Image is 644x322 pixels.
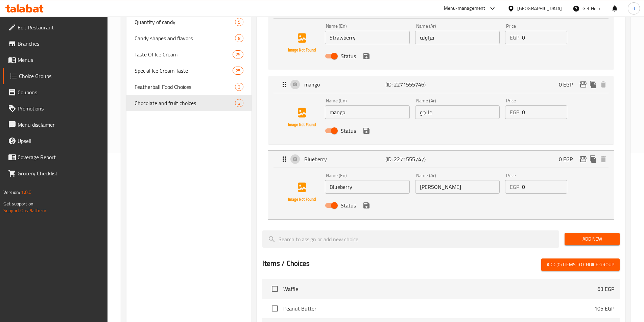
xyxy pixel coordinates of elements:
[594,304,614,313] p: 105 EGP
[18,56,102,64] span: Menus
[341,127,356,135] span: Status
[341,201,356,209] span: Status
[522,105,567,119] input: Please enter price
[18,40,102,48] span: Branches
[597,285,614,293] p: 63 EGP
[598,79,609,90] button: delete
[325,105,409,119] input: Enter name En
[3,188,20,197] span: Version:
[268,301,282,316] span: Select choice
[280,171,324,214] img: Blueberry
[235,19,243,25] span: 5
[3,84,108,100] a: Coupons
[18,104,102,113] span: Promotions
[510,183,519,191] p: EGP
[325,180,409,194] input: Enter name En
[135,50,233,58] span: Taste Of Ice Cream
[559,80,578,89] p: 0 EGP
[280,96,324,139] img: mango
[235,35,243,42] span: 8
[235,18,243,26] div: Choices
[126,30,252,46] div: Candy shapes and flavors8
[135,18,235,26] span: Quantity of candy
[3,35,108,52] a: Branches
[361,126,372,136] button: save
[415,180,500,194] input: Enter name Ar
[21,188,31,197] span: 1.0.0
[126,14,252,30] div: Quantity of candy5
[444,4,485,13] div: Menu-management
[262,258,310,269] h2: Items / Choices
[3,117,108,133] a: Menu disclaimer
[283,285,597,293] span: Waffle
[262,230,559,248] input: search
[18,23,102,31] span: Edit Restaurant
[3,52,108,68] a: Menus
[126,63,252,79] div: Special Ice Cream Taste25
[233,67,243,75] div: Choices
[547,261,614,269] span: Add (0) items to choice group
[18,121,102,129] span: Menu disclaimer
[361,51,372,61] button: save
[3,165,108,181] a: Grocery Checklist
[3,133,108,149] a: Upsell
[510,108,519,116] p: EGP
[588,79,598,90] button: duplicate
[578,154,588,164] button: edit
[510,33,519,42] p: EGP
[262,148,620,222] li: ExpandBlueberryName (En)Name (Ar)PriceEGPStatussave
[235,83,243,91] div: Choices
[598,154,609,164] button: delete
[633,5,635,12] span: d
[126,79,252,95] div: Featherball Food Choices3
[341,52,356,60] span: Status
[233,50,243,58] div: Choices
[18,169,102,177] span: Grocery Checklist
[304,155,385,163] p: Blueberry
[18,137,102,145] span: Upsell
[570,235,614,243] span: Add New
[235,99,243,107] div: Choices
[283,304,594,313] span: Peanut Butter
[18,153,102,161] span: Coverage Report
[565,233,620,245] button: Add New
[541,258,620,271] button: Add (0) items to choice group
[3,100,108,117] a: Promotions
[517,5,562,12] div: [GEOGRAPHIC_DATA]
[268,151,614,168] div: Expand
[268,76,614,93] div: Expand
[578,79,588,90] button: edit
[385,80,439,89] p: (ID: 2271555746)
[3,149,108,165] a: Coverage Report
[522,31,567,44] input: Please enter price
[361,200,372,210] button: save
[3,68,108,84] a: Choice Groups
[19,72,102,80] span: Choice Groups
[3,19,108,35] a: Edit Restaurant
[280,21,324,65] img: Strawberry
[233,68,243,74] span: 25
[304,80,385,89] p: mango
[135,34,235,42] span: Candy shapes and flavors
[325,31,409,44] input: Enter name En
[385,155,439,163] p: (ID: 2271555747)
[3,206,46,215] a: Support.OpsPlatform
[233,51,243,58] span: 25
[235,34,243,42] div: Choices
[135,99,235,107] span: Chocolate and fruit choices
[126,95,252,111] div: Chocolate and fruit choices3
[3,199,34,208] span: Get support on:
[588,154,598,164] button: duplicate
[18,88,102,96] span: Coupons
[135,67,233,75] span: Special Ice Cream Taste
[235,100,243,106] span: 3
[559,155,578,163] p: 0 EGP
[262,73,620,148] li: ExpandmangoName (En)Name (Ar)PriceEGPStatussave
[135,83,235,91] span: Featherball Food Choices
[235,84,243,90] span: 3
[522,180,567,194] input: Please enter price
[415,105,500,119] input: Enter name Ar
[415,31,500,44] input: Enter name Ar
[126,46,252,63] div: Taste Of Ice Cream25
